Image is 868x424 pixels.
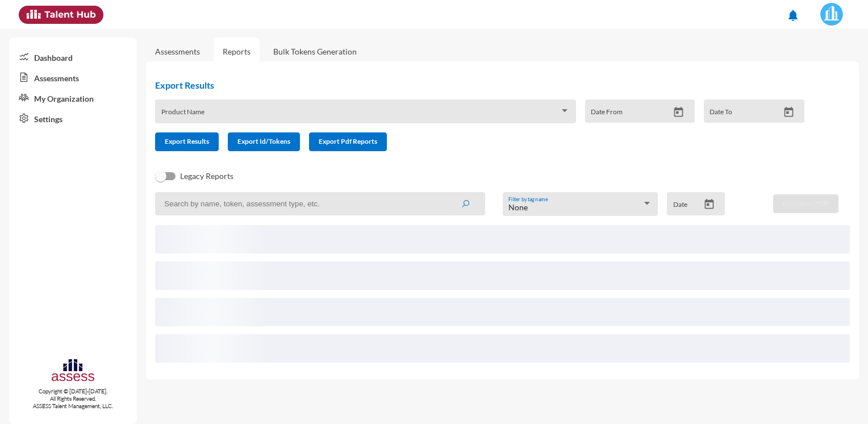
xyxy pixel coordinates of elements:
button: Download PDF [773,194,838,213]
button: Open calendar [779,106,799,118]
mat-icon: notifications [786,9,800,22]
p: Copyright © [DATE]-[DATE]. All Rights Reserved. ASSESS Talent Management, LLC. [9,388,137,410]
a: Assessments [9,67,137,88]
span: Export Pdf Reports [319,137,377,146]
img: assesscompany-logo.png [51,358,95,385]
button: Export Id/Tokens [228,132,300,151]
button: Open calendar [699,198,719,210]
h2: Export Results [155,80,813,90]
button: Export Results [155,132,219,151]
button: Open calendar [669,106,688,118]
input: Search by name, token, assessment type, etc. [155,192,485,215]
span: None [508,202,528,212]
a: Settings [9,108,137,128]
a: Dashboard [9,47,137,67]
a: My Organization [9,88,137,108]
a: Bulk Tokens Generation [264,38,366,65]
span: Download PDF [783,199,829,207]
a: Assessments [155,47,200,56]
span: Export Id/Tokens [237,137,290,146]
button: Export Pdf Reports [309,132,387,151]
span: Legacy Reports [180,169,233,183]
a: Reports [214,38,260,65]
span: Export Results [165,137,209,146]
